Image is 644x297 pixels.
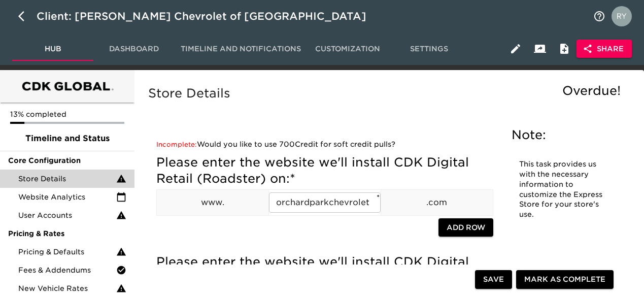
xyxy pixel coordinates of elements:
[313,43,382,55] span: Customization
[519,159,604,220] p: This task provides us with the necessary information to customize the Express Store for your stor...
[8,155,126,166] span: Core Configuration
[156,140,395,148] a: Would you like to use 700Credit for soft credit pulls?
[585,43,624,55] span: Share
[612,6,632,26] img: Profile
[512,127,612,143] h5: Note:
[552,37,577,61] button: Internal Notes and Comments
[18,174,116,184] span: Store Details
[524,274,605,286] span: Mark as Complete
[528,37,552,61] button: Client View
[483,274,504,286] span: Save
[381,196,493,209] p: .com
[157,196,268,209] p: www.
[156,254,493,286] h5: Please enter the website we'll install CDK Digital Retail (Roadster) on:
[447,221,485,234] span: Add Row
[18,247,116,257] span: Pricing & Defaults
[577,40,632,58] button: Share
[516,271,614,289] button: Mark as Complete
[18,210,116,220] span: User Accounts
[587,4,612,28] button: notifications
[10,109,124,119] p: 13% completed
[156,154,493,187] h5: Please enter the website we'll install CDK Digital Retail (Roadster) on:
[503,37,528,61] button: Edit Hub
[37,8,381,24] div: Client: [PERSON_NAME] Chevrolet of [GEOGRAPHIC_DATA]
[181,43,301,55] span: Timeline and Notifications
[18,192,116,202] span: Website Analytics
[394,43,463,55] span: Settings
[18,265,116,275] span: Fees & Addendums
[562,83,621,98] span: Overdue!
[8,228,126,239] span: Pricing & Rates
[18,283,116,293] span: New Vehicle Rates
[475,271,512,289] button: Save
[18,43,87,55] span: Hub
[8,133,126,145] span: Timeline and Status
[99,43,168,55] span: Dashboard
[156,141,197,148] span: Incomplete:
[438,218,493,237] button: Add Row
[148,85,626,102] h5: Store Details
